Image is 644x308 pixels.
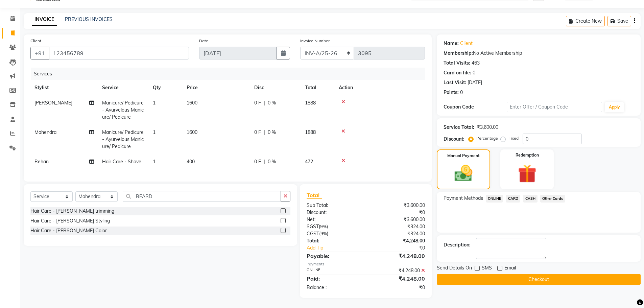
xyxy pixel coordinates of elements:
[264,99,265,106] span: |
[30,38,41,44] label: Client
[254,158,261,165] span: 0 F
[305,100,316,106] span: 1888
[199,38,208,44] label: Date
[30,227,107,234] div: Hair Care - [PERSON_NAME] Color
[468,79,482,86] div: [DATE]
[444,241,471,248] div: Description:
[504,264,516,273] span: Email
[153,159,156,165] span: 1
[607,16,631,26] button: Save
[508,135,519,141] label: Fixed
[307,231,319,237] span: CGST
[31,68,430,80] div: Services
[30,80,98,95] th: Stylist
[444,124,474,131] div: Service Total:
[30,47,49,60] button: +91
[366,202,430,209] div: ₹3,600.00
[366,223,430,230] div: ₹324.00
[30,217,110,224] div: Hair Care - [PERSON_NAME] Styling
[523,195,538,203] span: CASH
[34,129,56,135] span: Mahendra
[302,209,366,216] div: Discount:
[320,231,327,236] span: 9%
[307,223,319,230] span: SGST
[302,230,366,237] div: ( )
[335,80,425,95] th: Action
[366,252,430,260] div: ₹4,248.00
[444,69,471,76] div: Card on file:
[264,129,265,136] span: |
[268,129,276,136] span: 0 %
[507,102,602,112] input: Enter Offer / Coupon Code
[512,162,542,185] img: _gift.svg
[449,163,478,184] img: _cash.svg
[268,158,276,165] span: 0 %
[149,80,183,95] th: Qty
[444,40,459,47] div: Name:
[437,264,472,273] span: Send Details On
[302,244,376,252] a: Add Tip
[486,195,503,203] span: ONLINE
[302,284,366,291] div: Balance :
[187,159,195,165] span: 400
[302,267,366,274] div: ONLINE
[254,99,261,106] span: 0 F
[366,209,430,216] div: ₹0
[366,275,430,283] div: ₹4,248.00
[366,267,430,274] div: ₹4,248.00
[444,79,466,86] div: Last Visit:
[473,69,475,76] div: 0
[183,80,250,95] th: Price
[32,14,57,26] a: INVOICE
[98,80,149,95] th: Service
[49,47,189,60] input: Search by Name/Mobile/Email/Code
[102,129,144,149] span: Manicure/ Pedicure - Ayurvelous Manicure/ Pedicure
[300,38,330,44] label: Invoice Number
[366,284,430,291] div: ₹0
[30,208,114,215] div: Hair Care - [PERSON_NAME] trimming
[460,40,473,47] a: Client
[444,50,473,57] div: Membership:
[102,159,141,165] span: Hair Care - Shave
[540,195,565,203] span: Other Cards
[460,89,463,96] div: 0
[153,100,156,106] span: 1
[153,129,156,135] span: 1
[302,216,366,223] div: Net:
[477,124,498,131] div: ₹3,600.00
[444,60,470,67] div: Total Visits:
[307,192,322,199] span: Total
[444,103,507,111] div: Coupon Code
[302,275,366,283] div: Paid:
[437,274,641,285] button: Checkout
[444,50,634,57] div: No Active Membership
[187,129,197,135] span: 1600
[301,80,335,95] th: Total
[34,159,49,165] span: Rehan
[482,264,492,273] span: SMS
[264,158,265,165] span: |
[444,89,459,96] div: Points:
[506,195,520,203] span: CARD
[516,152,539,158] label: Redemption
[102,100,144,120] span: Manicure/ Pedicure - Ayurvelous Manicure/ Pedicure
[302,202,366,209] div: Sub Total:
[605,102,624,112] button: Apply
[320,224,327,229] span: 9%
[123,191,281,202] input: Search or Scan
[444,195,483,202] span: Payment Methods
[566,16,605,26] button: Create New
[187,100,197,106] span: 1600
[444,136,464,143] div: Discount:
[305,159,313,165] span: 472
[377,244,430,252] div: ₹0
[366,230,430,237] div: ₹324.00
[65,16,113,22] a: PREVIOUS INVOICES
[302,252,366,260] div: Payable:
[476,135,498,141] label: Percentage
[305,129,316,135] span: 1888
[250,80,301,95] th: Disc
[447,153,480,159] label: Manual Payment
[34,100,72,106] span: [PERSON_NAME]
[472,60,480,67] div: 463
